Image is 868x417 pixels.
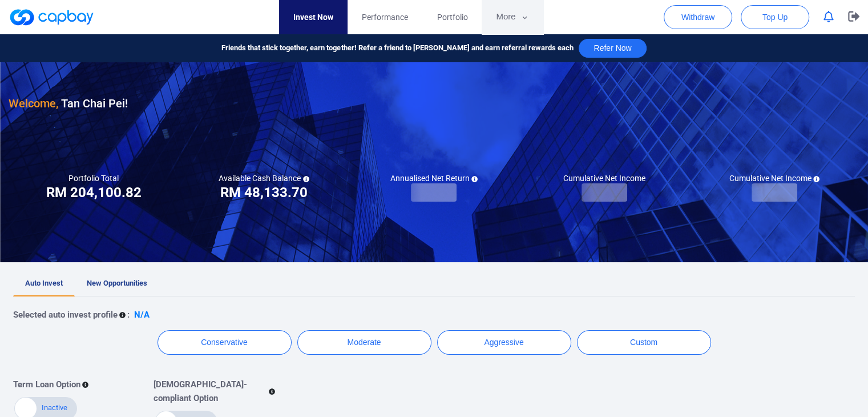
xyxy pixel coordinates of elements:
h5: Available Cash Balance [219,173,309,183]
button: Withdraw [664,5,732,29]
h5: Cumulative Net Income [563,173,645,183]
h5: Cumulative Net Income [729,173,819,183]
h3: RM 204,100.82 [46,183,142,202]
span: Portfolio [437,11,467,23]
p: Selected auto invest profile [13,308,118,322]
span: Top Up [762,11,788,23]
p: N/A [134,308,150,322]
span: New Opportunities [87,279,147,287]
button: Top Up [741,5,809,29]
h3: RM 48,133.70 [220,183,308,202]
p: [DEMOGRAPHIC_DATA]-compliant Option [154,378,267,405]
h5: Annualised Net Return [390,173,478,183]
p: : [127,308,130,322]
span: Friends that stick together, earn together! Refer a friend to [PERSON_NAME] and earn referral rew... [221,42,573,54]
h3: Tan Chai Pei ! [9,94,128,113]
button: Conservative [158,330,292,355]
h5: Portfolio Total [68,173,119,183]
p: Term Loan Option [13,378,80,391]
span: Performance [362,11,408,23]
button: Custom [577,330,711,355]
button: Aggressive [437,330,571,355]
span: Auto Invest [25,279,63,287]
span: Welcome, [9,97,58,110]
button: Moderate [297,330,431,355]
button: Refer Now [579,39,646,58]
